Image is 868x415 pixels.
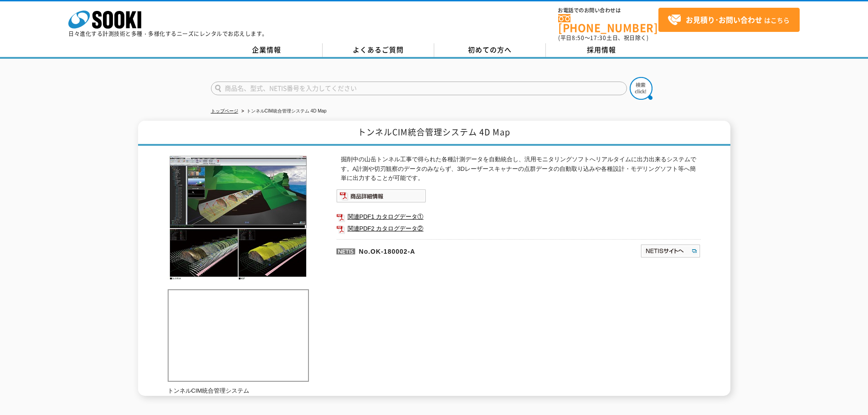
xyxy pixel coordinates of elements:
span: はこちら [668,13,790,27]
strong: お見積り･お問い合わせ [686,14,762,25]
p: 日々進化する計測技術と多種・多様化するニーズにレンタルでお応えします。 [68,31,268,36]
a: お見積り･お問い合わせはこちら [658,8,800,32]
h1: トンネルCIM統合管理システム 4D Map [138,121,730,146]
a: よくあるご質問 [323,43,434,57]
a: 初めての方へ [434,43,546,57]
img: NETISサイトへ [640,244,701,258]
img: btn_search.png [630,77,652,100]
p: No.OK-180002-A [336,239,552,261]
span: 8:50 [572,34,585,42]
li: トンネルCIM統合管理システム 4D Map [240,107,327,116]
span: お電話でのお問い合わせは [558,8,658,13]
img: トンネルCIM統合管理システム 4D Map [168,155,309,280]
span: (平日 ～ 土日、祝日除く) [558,34,648,42]
a: 関連PDF1 カタログデータ① [336,211,701,223]
a: トップページ [211,108,238,113]
input: 商品名、型式、NETIS番号を入力してください [211,82,627,95]
a: 関連PDF2 カタログデータ② [336,223,701,235]
p: 掘削中の山岳トンネル工事で得られた各種計測データを自動統合し、汎用モニタリングソフトへリアルタイムに出力出来るシステムです。A計測や切刃観察のデータのみならず、3Dレーザースキャナーの点群データ... [341,155,701,183]
span: 17:30 [590,34,606,42]
a: 採用情報 [546,43,657,57]
a: [PHONE_NUMBER] [558,14,658,33]
span: 初めての方へ [468,45,512,55]
img: 商品詳細情報システム [336,189,426,203]
a: 企業情報 [211,43,323,57]
a: 商品詳細情報システム [336,194,426,201]
p: トンネルCIM統合管理システム [168,386,309,396]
